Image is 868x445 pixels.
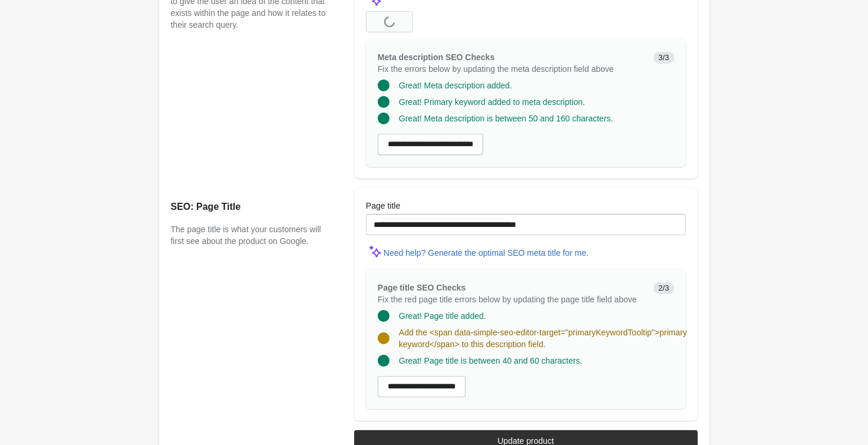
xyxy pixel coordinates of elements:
p: The page title is what your customers will first see about the product on Google. [171,223,331,247]
p: Fix the red page title errors below by updating the page title field above [378,294,645,305]
span: Great! Page title is between 40 and 60 characters. [399,356,582,365]
span: Meta description SEO Checks [378,52,494,62]
span: Great! Meta description is between 50 and 160 characters. [399,114,613,123]
span: Page title SEO Checks [378,283,466,292]
h2: SEO: Page Title [171,200,331,214]
span: Great! Primary keyword added to meta description. [399,97,585,107]
p: Fix the errors below by updating the meta description field above [378,63,645,75]
span: Great! Meta description added. [399,81,512,90]
img: MagicMinor-0c7ff6cd6e0e39933513fd390ee66b6c2ef63129d1617a7e6fa9320d2ce6cec8.svg [366,242,384,260]
span: 2/3 [654,282,674,294]
span: Great! Page title added. [399,311,486,321]
span: 3/3 [654,52,674,64]
div: Need help? Generate the optimal SEO meta title for me. [384,248,589,258]
label: Page title [366,200,400,212]
button: Need help? Generate the optimal SEO meta title for me. [379,242,593,263]
span: Add the <span data-simple-seo-editor-target="primaryKeywordTooltip">primary keyword</span> to thi... [399,328,687,349]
